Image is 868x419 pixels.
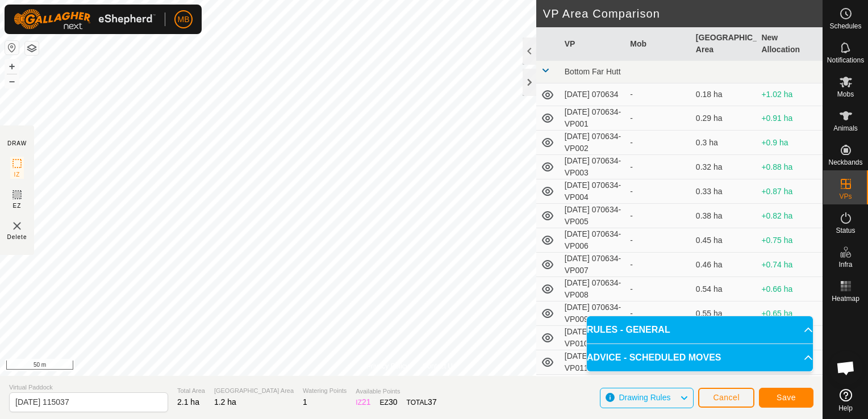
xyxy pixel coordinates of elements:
[5,74,19,88] button: –
[757,155,823,179] td: +0.88 ha
[560,375,626,399] td: [DATE] 070634-VP012
[428,397,437,407] span: 37
[630,259,687,271] div: -
[214,386,294,396] span: [GEOGRAPHIC_DATA] Area
[691,27,757,61] th: [GEOGRAPHIC_DATA] Area
[7,233,27,241] span: Delete
[543,7,823,20] h2: VP Area Comparison
[630,112,687,124] div: -
[691,228,757,253] td: 0.45 ha
[757,179,823,204] td: +0.87 ha
[587,344,813,371] p-accordion-header: ADVICE - SCHEDULED MOVES
[630,161,687,173] div: -
[691,106,757,131] td: 0.29 ha
[619,393,670,402] span: Drawing Rules
[630,186,687,198] div: -
[757,228,823,253] td: +0.75 ha
[7,139,27,148] div: DRAW
[14,170,20,179] span: IZ
[630,308,687,320] div: -
[757,83,823,106] td: +1.02 ha
[757,253,823,277] td: +0.74 ha
[691,155,757,179] td: 0.32 ha
[829,23,861,30] span: Schedules
[757,27,823,61] th: New Allocation
[691,131,757,155] td: 0.3 ha
[587,351,721,364] span: ADVICE - SCHEDULED MOVES
[565,67,621,76] span: Bottom Far Hutt
[838,405,853,412] span: Help
[13,202,22,210] span: EZ
[757,106,823,131] td: +0.91 ha
[757,301,823,326] td: +0.65 ha
[757,375,823,399] td: +0.76 ha
[560,179,626,204] td: [DATE] 070634-VP004
[356,396,370,408] div: IZ
[356,387,436,396] span: Available Points
[839,193,852,200] span: VPs
[5,41,19,55] button: Reset Map
[630,137,687,149] div: -
[362,397,371,407] span: 21
[691,179,757,204] td: 0.33 ha
[691,83,757,106] td: 0.18 ha
[823,384,868,416] a: Help
[698,388,754,408] button: Cancel
[777,393,796,402] span: Save
[560,228,626,253] td: [DATE] 070634-VP006
[630,89,687,100] div: -
[303,397,307,407] span: 1
[833,125,858,132] span: Animals
[560,204,626,228] td: [DATE] 070634-VP005
[827,57,864,64] span: Notifications
[560,27,626,61] th: VP
[423,361,456,371] a: Contact Us
[5,60,19,73] button: +
[560,131,626,155] td: [DATE] 070634-VP002
[837,91,854,98] span: Mobs
[560,277,626,301] td: [DATE] 070634-VP008
[587,316,813,343] p-accordion-header: RULES - GENERAL
[828,159,862,166] span: Neckbands
[178,14,190,26] span: MB
[25,41,39,55] button: Map Layers
[832,295,859,302] span: Heatmap
[829,351,863,385] div: Open chat
[214,397,236,407] span: 1.2 ha
[691,204,757,228] td: 0.38 ha
[366,361,409,371] a: Privacy Policy
[560,155,626,179] td: [DATE] 070634-VP003
[560,83,626,106] td: [DATE] 070634
[836,227,855,234] span: Status
[560,253,626,277] td: [DATE] 070634-VP007
[691,253,757,277] td: 0.46 ha
[407,396,437,408] div: TOTAL
[630,283,687,295] div: -
[560,301,626,326] td: [DATE] 070634-VP009
[380,396,398,408] div: EZ
[389,397,398,407] span: 30
[691,301,757,326] td: 0.55 ha
[587,323,670,337] span: RULES - GENERAL
[14,9,156,30] img: Gallagher Logo
[757,204,823,228] td: +0.82 ha
[560,326,626,350] td: [DATE] 070634-VP010
[757,277,823,301] td: +0.66 ha
[691,277,757,301] td: 0.54 ha
[303,386,347,396] span: Watering Points
[630,210,687,222] div: -
[10,219,24,233] img: VP
[757,131,823,155] td: +0.9 ha
[177,397,199,407] span: 2.1 ha
[560,350,626,375] td: [DATE] 070634-VP011
[560,106,626,131] td: [DATE] 070634-VP001
[759,388,813,408] button: Save
[838,261,852,268] span: Infra
[625,27,691,61] th: Mob
[630,234,687,246] div: -
[177,386,205,396] span: Total Area
[713,393,740,402] span: Cancel
[691,375,757,399] td: 0.44 ha
[9,383,168,392] span: Virtual Paddock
